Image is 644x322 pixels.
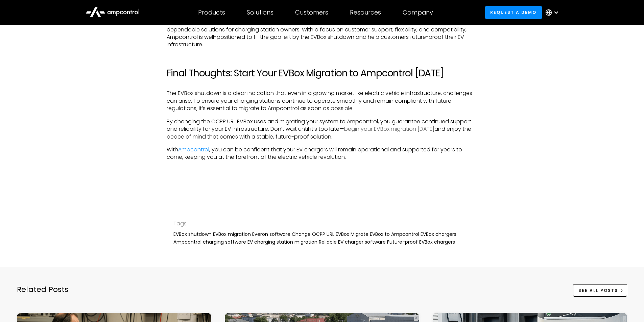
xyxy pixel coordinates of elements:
[403,9,433,16] div: Company
[350,9,381,16] div: Resources
[485,6,542,19] a: Request a demo
[573,284,627,297] a: See All Posts
[17,284,69,305] div: Related Posts
[173,219,471,228] div: Tags:
[167,90,478,112] p: The EVBox shutdown is a clear indication that even in a growing market like electric vehicle infr...
[167,118,478,141] p: By changing the OCPP URL EVBox uses and migrating your system to Ampcontrol, you guarantee contin...
[344,125,434,133] a: begin your EVBox migration [DATE]
[173,230,471,246] div: EVBox shutdown EVBox migration Everon software Change OCPP URL EVBox Migrate EVBox to Ampcontrol ...
[198,9,225,16] div: Products
[295,9,328,16] div: Customers
[167,146,478,161] p: With , you can be confident that your EV chargers will remain operational and supported for years...
[167,68,478,79] h2: Final Thoughts: Start Your EVBox Migration to Ampcontrol [DATE]
[247,9,273,16] div: Solutions
[578,288,618,294] div: See All Posts
[178,146,209,153] a: Ampcontrol
[167,18,478,49] p: However, this presents an opportunity for reliable and innovative companies like Ampcontrol to st...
